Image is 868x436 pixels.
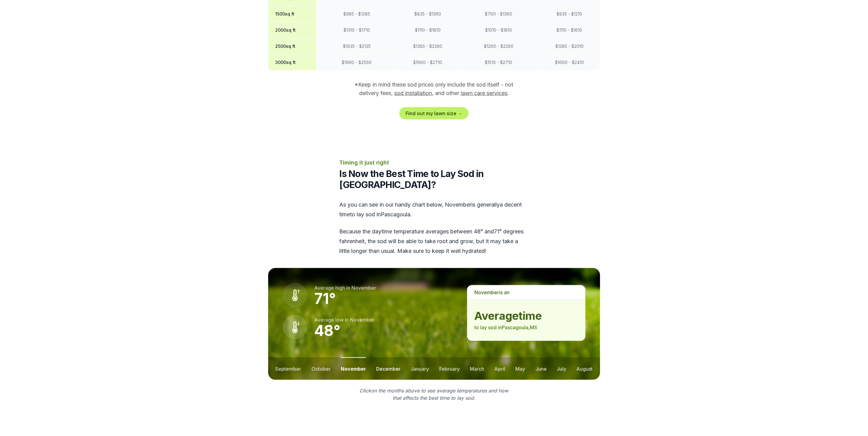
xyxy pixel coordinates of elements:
td: $ 1010 - $ 1810 [458,22,539,38]
a: Find out my lawn size → [399,107,469,119]
button: september [276,357,301,380]
p: Average low in [315,316,375,324]
td: $ 1510 - $ 2710 [458,55,539,71]
td: $ 1385 - $ 2260 [397,38,458,55]
p: to lay sod in Pascagoula , MS [474,324,578,331]
button: may [516,357,525,380]
p: Click on the months above to see average temperatures and how that affects the best time to lay sod. [356,387,512,402]
strong: 71 ° [315,290,336,308]
td: $ 1635 - $ 2135 [316,38,397,55]
button: february [439,357,460,380]
span: november [474,289,499,296]
div: As you can see in our handy chart below, is generally a decent time to lay sod in Pascagoula . [340,200,529,256]
p: Timing it just right [340,158,529,167]
td: $ 1310 - $ 1710 [316,22,397,38]
button: december [376,357,401,380]
a: lawn care services [461,90,507,96]
td: $ 835 - $ 1210 [539,6,600,22]
h2: Is Now the Best Time to Lay Sod in [GEOGRAPHIC_DATA]? [340,168,529,190]
th: 2000 sq ft [268,22,317,38]
th: 2500 sq ft [268,38,317,55]
td: $ 1260 - $ 2260 [458,38,539,55]
span: november [445,201,472,208]
button: october [312,357,331,380]
td: $ 760 - $ 1360 [458,6,539,22]
td: $ 835 - $ 1360 [397,6,458,22]
td: $ 985 - $ 1285 [316,6,397,22]
button: november [341,357,366,380]
button: march [470,357,484,380]
td: $ 1960 - $ 2560 [316,55,397,71]
p: Average high in [315,284,376,292]
button: june [535,357,547,380]
td: $ 1110 - $ 1810 [397,22,458,38]
td: $ 1110 - $ 1610 [539,22,600,38]
th: 1500 sq ft [268,6,317,22]
td: $ 1385 - $ 2010 [539,38,600,55]
td: $ 1660 - $ 2410 [539,55,600,71]
strong: average time [474,310,578,322]
span: november [352,285,376,291]
p: *Keep in mind these sod prices only include the sod itself - not delivery fees, , and other . [346,80,522,97]
button: april [494,357,505,380]
strong: 48 ° [315,322,341,340]
th: 3000 sq ft [268,55,317,71]
span: november [350,317,375,323]
p: Because the daytime temperature averages between 48 ° and 71 ° degrees fahrenheit, the sod will b... [340,227,529,256]
button: august [576,357,592,380]
a: sod installation [394,90,432,96]
button: july [557,357,566,380]
button: january [411,357,429,380]
p: is a n [467,285,585,300]
td: $ 1660 - $ 2710 [397,55,458,71]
